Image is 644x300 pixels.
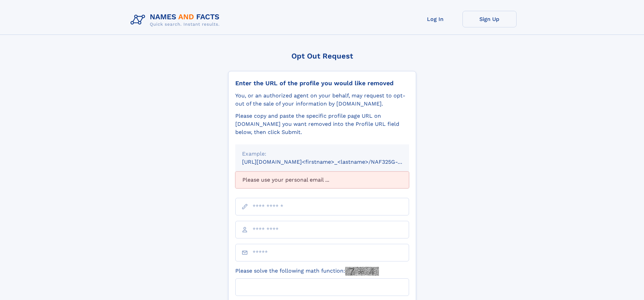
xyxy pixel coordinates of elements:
small: [URL][DOMAIN_NAME]<firstname>_<lastname>/NAF325G-xxxxxxxx [242,159,422,165]
a: Sign Up [462,11,517,27]
a: Log In [408,11,462,27]
div: Enter the URL of the profile you would like removed [235,79,409,87]
div: You, or an authorized agent on your behalf, may request to opt-out of the sale of your informatio... [235,92,409,108]
div: Opt Out Request [228,52,416,60]
div: Please use your personal email ... [235,171,409,188]
label: Please solve the following math function: [235,267,379,276]
img: Logo Names and Facts [128,11,225,29]
div: Example: [242,150,402,158]
div: Please copy and paste the specific profile page URL on [DOMAIN_NAME] you want removed into the Pr... [235,112,409,136]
